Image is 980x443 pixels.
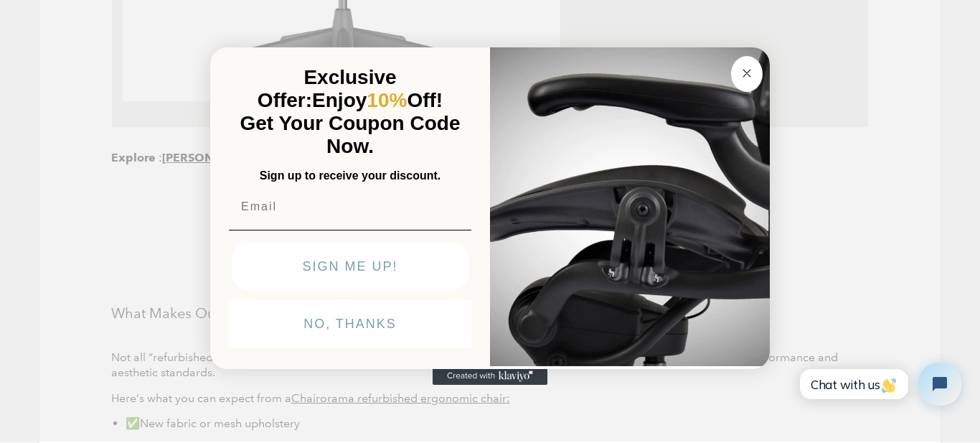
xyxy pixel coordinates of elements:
[260,169,440,182] span: Sign up to receive your discount.
[490,45,770,366] img: 92d77583-a095-41f6-84e7-858462e0427a.jpeg
[232,243,468,290] button: SIGN ME UP!
[240,112,461,157] span: Get Your Coupon Code Now.
[312,89,443,111] span: Enjoy Off!
[258,66,397,111] span: Exclusive Offer:
[229,300,471,348] button: NO, THANKS
[433,368,547,385] a: Created with Klaviyo - opens in a new tab
[229,230,471,230] img: underline
[229,192,471,221] input: Email
[731,56,763,92] button: Close dialog
[367,89,407,111] span: 10%
[784,350,974,418] iframe: Tidio Chat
